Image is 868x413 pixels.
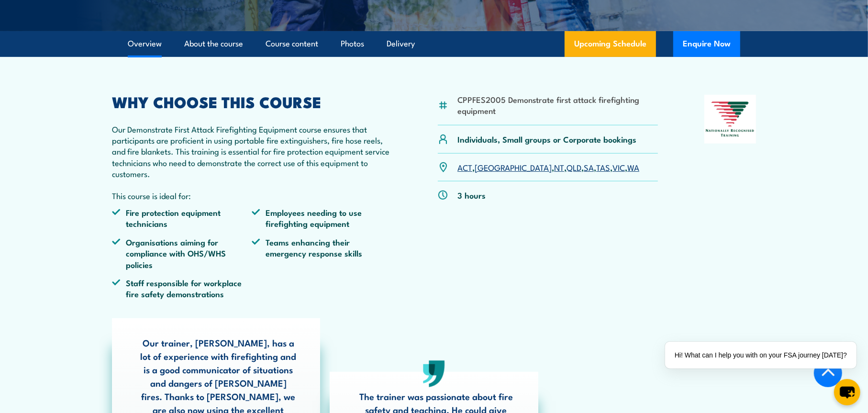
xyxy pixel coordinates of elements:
a: TAS [596,161,610,173]
a: QLD [567,161,581,173]
p: 3 hours [457,190,486,201]
a: Upcoming Schedule [565,31,656,57]
button: chat-button [834,379,860,405]
a: ACT [457,161,472,173]
li: CPPFES2005 Demonstrate first attack firefighting equipment [457,94,658,116]
li: Teams enhancing their emergency response skills [252,236,391,270]
img: Nationally Recognised Training logo. [704,95,756,144]
a: VIC [612,161,625,173]
p: Individuals, Small groups or Corporate bookings [457,134,636,145]
a: About the course [184,31,243,56]
a: [GEOGRAPHIC_DATA] [475,161,552,173]
a: Course content [266,31,318,56]
li: Employees needing to use firefighting equipment [252,207,391,229]
a: SA [584,161,594,173]
a: Photos [341,31,364,56]
a: WA [627,161,639,173]
h2: WHY CHOOSE THIS COURSE [112,95,391,108]
li: Staff responsible for workplace fire safety demonstrations [112,277,252,300]
li: Organisations aiming for compliance with OHS/WHS policies [112,236,252,270]
a: Overview [128,31,162,56]
a: Delivery [387,31,415,56]
p: Our Demonstrate First Attack Firefighting Equipment course ensures that participants are proficie... [112,123,391,179]
p: This course is ideal for: [112,190,391,201]
button: Enquire Now [673,31,740,57]
li: Fire protection equipment technicians [112,207,252,229]
a: NT [554,161,564,173]
p: , , , , , , , [457,162,639,173]
div: Hi! What can I help you with on your FSA journey [DATE]? [665,342,857,368]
